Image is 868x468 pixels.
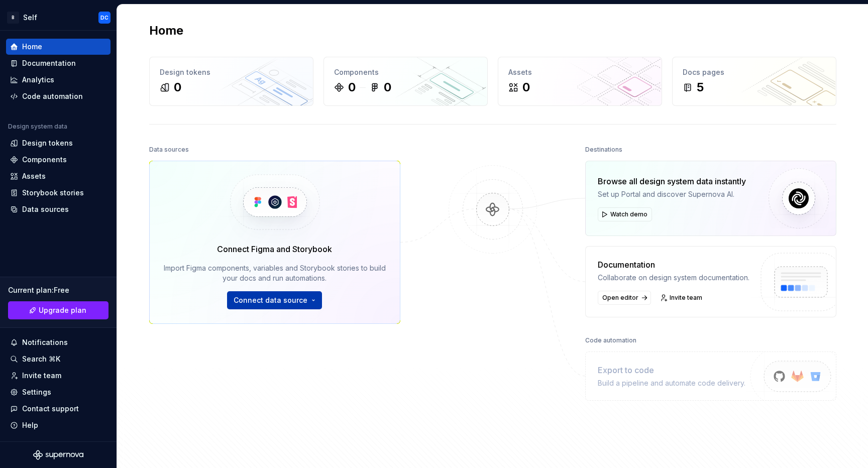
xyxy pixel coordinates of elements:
div: Browse all design system data instantly [598,175,746,187]
div: 0 [174,79,181,95]
div: Search ⌘K [22,354,60,364]
div: Assets [508,67,652,77]
div: Build a pipeline and automate code delivery. [598,378,745,388]
div: Components [22,155,67,165]
div: Settings [22,387,51,397]
button: BSelfDC [2,7,115,28]
div: Self [23,13,37,23]
div: DC [100,14,108,22]
a: Design tokens [6,135,111,151]
div: Home [22,42,42,52]
span: Connect data source [234,295,307,305]
div: Design tokens [160,67,303,77]
div: 5 [697,79,704,95]
div: Design system data [8,123,67,131]
a: Settings [6,384,111,400]
div: Current plan : Free [8,285,108,295]
a: Invite team [6,368,111,384]
div: Documentation [598,259,749,271]
button: Contact support [6,401,111,417]
div: Data sources [22,204,69,214]
div: Connect Figma and Storybook [217,243,332,255]
div: Help [22,420,38,430]
a: Components00 [323,57,488,106]
a: Components [6,152,111,168]
div: Storybook stories [22,188,84,198]
span: Invite team [670,294,702,302]
a: Assets0 [498,57,662,106]
div: Documentation [22,58,76,68]
button: Notifications [6,334,111,350]
button: Watch demo [598,207,652,221]
a: Code automation [6,88,111,104]
div: Code automation [22,91,83,101]
div: Invite team [22,371,61,381]
button: Help [6,417,111,433]
a: Documentation [6,55,111,71]
div: B [7,12,19,24]
div: Notifications [22,337,68,347]
div: Docs pages [683,67,826,77]
span: Open editor [602,294,638,302]
h2: Home [149,23,183,39]
a: Data sources [6,201,111,217]
div: Data sources [149,143,189,157]
div: 0 [348,79,356,95]
a: Analytics [6,72,111,88]
a: Storybook stories [6,185,111,201]
a: Home [6,39,111,55]
button: Connect data source [227,291,322,309]
span: Upgrade plan [39,305,86,315]
div: Code automation [585,333,636,347]
div: Import Figma components, variables and Storybook stories to build your docs and run automations. [164,263,386,283]
a: Docs pages5 [672,57,836,106]
button: Search ⌘K [6,351,111,367]
div: 0 [384,79,391,95]
div: Destinations [585,143,622,157]
div: Export to code [598,364,745,376]
a: Assets [6,168,111,184]
svg: Supernova Logo [33,450,83,460]
div: Assets [22,171,46,181]
a: Upgrade plan [8,301,108,319]
div: 0 [522,79,530,95]
div: Analytics [22,75,54,85]
a: Design tokens0 [149,57,313,106]
span: Watch demo [610,210,647,218]
a: Open editor [598,291,651,305]
div: Components [334,67,477,77]
div: Set up Portal and discover Supernova AI. [598,189,746,199]
div: Design tokens [22,138,73,148]
div: Collaborate on design system documentation. [598,273,749,283]
div: Contact support [22,404,79,414]
a: Invite team [657,291,707,305]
